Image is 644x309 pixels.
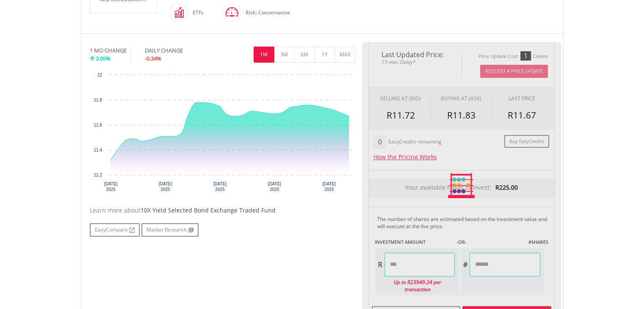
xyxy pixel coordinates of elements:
[94,148,102,152] text: 11.4
[141,206,276,214] span: 10X Yield Selected Bond Exchange Traded Fund
[322,182,336,192] text: [DATE] 2025
[145,55,161,62] span: -0.34%
[94,173,102,177] text: 11.2
[104,182,117,192] text: [DATE] 2025
[90,223,140,237] a: EasyCompare
[141,223,199,237] a: Market Research
[96,55,111,62] span: 3.09%
[315,47,335,63] button: 1Y
[213,182,227,192] text: [DATE] 2025
[268,182,281,192] text: [DATE] 2025
[294,47,315,63] button: 6M
[188,3,204,23] div: ETFs
[145,47,211,55] div: DAILY CHANGE
[97,73,102,77] text: 12
[90,47,127,55] div: 1 MO CHANGE
[90,71,356,198] div: Chart. Highcharts interactive chart.
[90,206,356,215] div: Learn more about
[335,47,356,63] button: MAX
[241,3,290,23] div: Risk: Conservative
[158,182,172,192] text: [DATE] 2025
[90,71,356,198] svg: Interactive chart
[254,47,274,63] button: 1M
[274,47,295,63] button: 3M
[94,98,102,102] text: 11.8
[94,123,102,127] text: 11.6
